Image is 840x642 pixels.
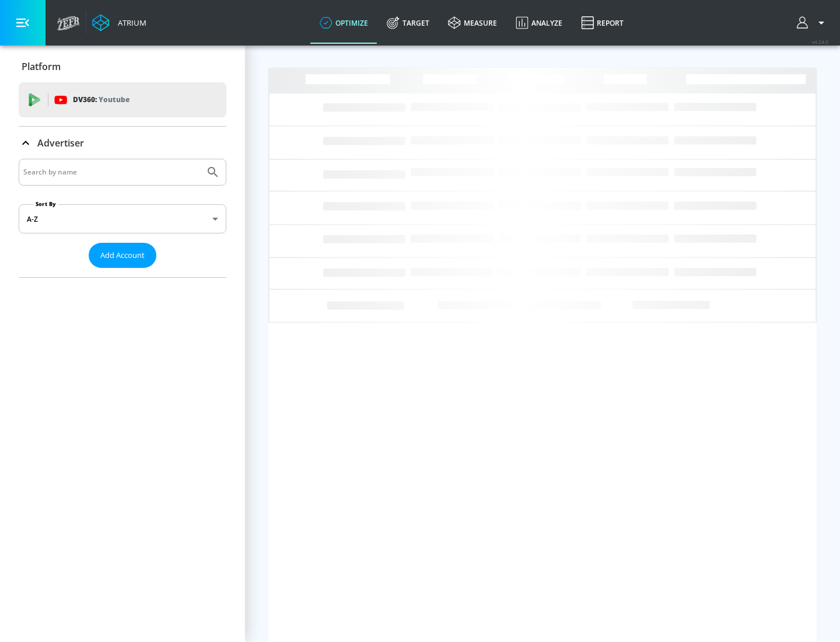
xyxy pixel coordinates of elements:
[19,127,226,159] div: Advertiser
[19,204,226,233] div: A-Z
[100,249,145,262] span: Add Account
[310,2,377,44] a: optimize
[92,14,146,32] a: Atrium
[377,2,439,44] a: Target
[19,159,226,277] div: Advertiser
[19,50,226,83] div: Platform
[37,137,84,149] p: Advertiser
[23,165,200,180] input: Search by name
[19,82,226,117] div: DV360: Youtube
[33,200,58,208] label: Sort By
[506,2,572,44] a: Analyze
[113,18,146,28] div: Atrium
[439,2,506,44] a: measure
[99,93,129,106] p: Youtube
[22,60,61,73] p: Platform
[812,39,828,45] span: v 4.24.0
[89,243,156,268] button: Add Account
[73,93,129,106] p: DV360:
[19,268,226,277] nav: list of Advertiser
[572,2,633,44] a: Report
